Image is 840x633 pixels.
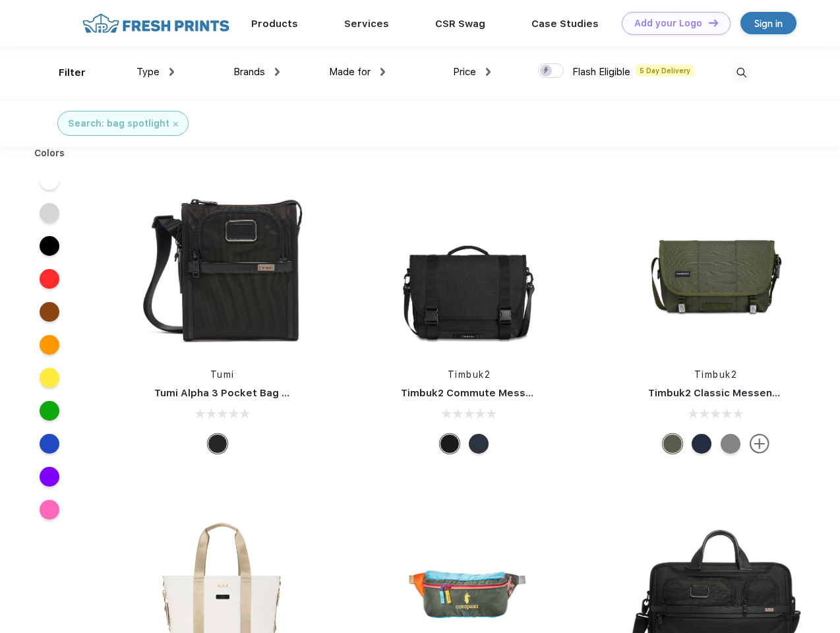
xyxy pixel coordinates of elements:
a: Timbuk2 [448,369,491,380]
div: Eco Army [663,434,682,454]
img: fo%20logo%202.webp [78,12,233,35]
div: Eco Gunmetal [721,434,740,454]
img: func=resize&h=266 [135,179,310,355]
img: desktop_search.svg [731,62,752,84]
div: Colors [24,146,75,160]
img: dropdown.png [275,68,280,76]
img: func=resize&h=266 [381,179,556,355]
span: Type [136,66,160,78]
span: 5 Day Delivery [636,65,694,76]
span: Flash Eligible [572,66,630,78]
div: Eco Nautical [469,434,489,454]
img: func=resize&h=266 [628,179,804,355]
a: Timbuk2 Commute Messenger Bag [401,387,578,399]
img: dropdown.png [486,68,491,76]
img: dropdown.png [380,68,385,76]
a: Timbuk2 [694,369,738,380]
div: Filter [59,65,86,80]
div: Add your Logo [634,18,702,29]
img: dropdown.png [169,68,174,76]
div: Black [208,434,227,454]
a: Tumi Alpha 3 Pocket Bag Small [154,387,309,399]
div: Sign in [754,16,783,31]
span: Made for [329,66,371,78]
a: Products [251,18,298,30]
div: Eco Black [440,434,460,454]
img: more.svg [750,434,769,454]
span: Price [453,66,476,78]
a: Sign in [740,12,796,34]
img: DT [709,19,718,26]
span: Brands [233,66,265,78]
img: filter_cancel.svg [173,122,178,127]
div: Search: bag spotlight [68,117,169,131]
a: Tumi [210,369,235,380]
a: Timbuk2 Classic Messenger Bag [648,387,812,399]
div: Eco Nautical [692,434,711,454]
